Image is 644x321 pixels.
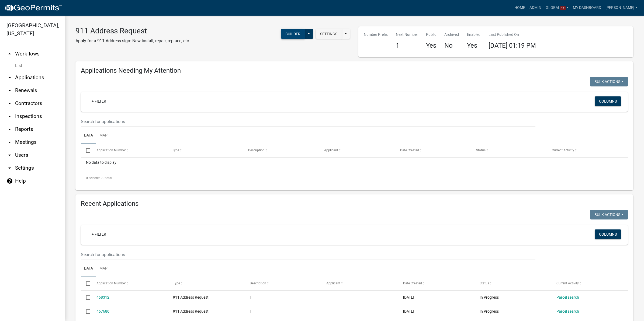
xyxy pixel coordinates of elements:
[543,3,571,13] a: Global11
[91,144,167,157] datatable-header-cell: Application Number
[81,158,628,171] div: No data to display
[398,277,475,290] datatable-header-cell: Date Created
[444,42,459,50] h4: No
[480,309,499,313] span: In Progress
[467,42,480,50] h4: Yes
[476,148,486,152] span: Status
[590,210,628,219] button: Bulk Actions
[81,127,96,144] a: Data
[556,295,579,299] a: Parcel search
[86,176,103,180] span: 0 selected /
[512,3,527,13] a: Home
[96,295,109,299] a: 468312
[6,51,13,57] i: arrow_drop_up
[319,144,395,157] datatable-header-cell: Applicant
[96,127,111,144] a: Map
[556,309,579,313] a: Parcel search
[395,144,471,157] datatable-header-cell: Date Created
[6,139,13,145] i: arrow_drop_down
[590,77,628,86] button: Bulk Actions
[6,126,13,132] i: arrow_drop_down
[91,277,168,290] datatable-header-cell: Application Number
[6,74,13,81] i: arrow_drop_down
[250,295,252,299] span: | |
[81,200,628,208] h4: Recent Applications
[81,277,91,290] datatable-header-cell: Select
[173,309,209,313] span: 911 Address Request
[400,148,419,152] span: Date Created
[560,6,566,11] span: 11
[396,42,418,50] h4: 1
[81,171,628,185] div: 0 total
[6,87,13,94] i: arrow_drop_down
[81,144,91,157] datatable-header-cell: Select
[75,38,190,44] p: Apply for a 911 Address sign: New install, repair, replace, etc.
[547,144,623,157] datatable-header-cell: Current Activity
[96,148,126,152] span: Application Number
[87,96,110,106] a: + Filter
[173,281,180,285] span: Type
[489,32,536,37] p: Last Published On
[248,148,265,152] span: Description
[316,29,342,39] button: Settings
[75,26,190,36] h3: 911 Address Request
[6,100,13,107] i: arrow_drop_down
[426,42,436,50] h4: Yes
[489,42,536,49] span: [DATE] 01:19 PM
[167,144,243,157] datatable-header-cell: Type
[173,295,209,299] span: 911 Address Request
[81,249,535,260] input: Search for applications
[244,277,321,290] datatable-header-cell: Description
[324,148,338,152] span: Applicant
[168,277,245,290] datatable-header-cell: Type
[81,116,535,127] input: Search for applications
[603,3,640,13] a: [PERSON_NAME]
[403,309,414,313] span: 08/22/2025
[556,281,579,285] span: Current Activity
[87,229,110,239] a: + Filter
[467,32,480,37] p: Enabled
[595,96,621,106] button: Columns
[426,32,436,37] p: Public
[403,281,422,285] span: Date Created
[471,144,547,157] datatable-header-cell: Status
[96,260,111,277] a: Map
[364,32,388,37] p: Number Prefix
[552,148,574,152] span: Current Activity
[96,309,109,313] a: 467680
[444,32,459,37] p: Archived
[480,295,499,299] span: In Progress
[571,3,603,13] a: My Dashboard
[6,178,13,184] i: help
[326,281,340,285] span: Applicant
[595,229,621,239] button: Columns
[321,277,398,290] datatable-header-cell: Applicant
[96,281,126,285] span: Application Number
[396,32,418,37] p: Next Number
[250,281,266,285] span: Description
[172,148,179,152] span: Type
[403,295,414,299] span: 08/24/2025
[81,260,96,277] a: Data
[81,67,628,75] h4: Applications Needing My Attention
[480,281,489,285] span: Status
[551,277,628,290] datatable-header-cell: Current Activity
[281,29,305,39] button: Builder
[6,165,13,171] i: arrow_drop_down
[6,152,13,158] i: arrow_drop_down
[475,277,551,290] datatable-header-cell: Status
[250,309,252,313] span: | |
[6,113,13,120] i: arrow_drop_down
[527,3,543,13] a: Admin
[243,144,319,157] datatable-header-cell: Description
